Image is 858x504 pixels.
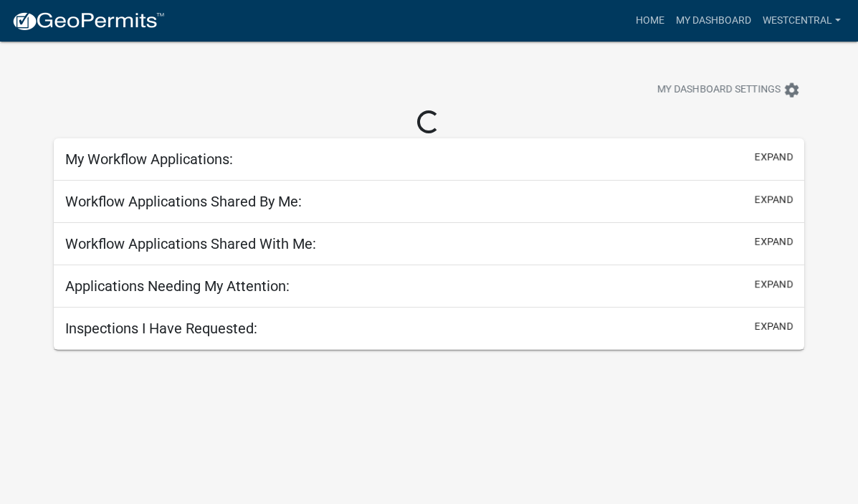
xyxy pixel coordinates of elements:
button: expand [755,150,793,165]
button: My Dashboard Settingssettings [646,76,812,104]
button: expand [755,277,793,292]
a: westcentral [757,7,847,34]
button: expand [755,192,793,207]
h5: Applications Needing My Attention: [65,277,290,295]
h5: Workflow Applications Shared By Me: [65,193,302,210]
button: expand [755,234,793,249]
button: expand [755,319,793,334]
span: My Dashboard Settings [657,82,781,99]
h5: Workflow Applications Shared With Me: [65,235,316,252]
h5: My Workflow Applications: [65,151,233,168]
h5: Inspections I Have Requested: [65,320,257,337]
a: Home [630,7,670,34]
i: settings [783,82,801,99]
a: My Dashboard [670,7,757,34]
